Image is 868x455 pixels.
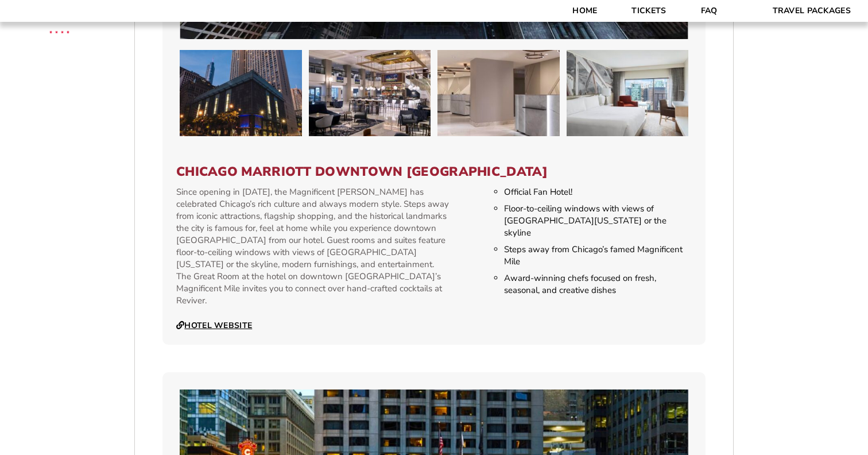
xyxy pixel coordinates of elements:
[567,50,689,136] img: Chicago Marriott Downtown Magnificent Mile
[437,50,560,136] img: Chicago Marriott Downtown Magnificent Mile
[504,272,692,296] li: Award-winning chefs focused on fresh, seasonal, and creative dishes
[504,244,692,268] li: Steps away from Chicago’s famed Magnificent Mile
[176,186,451,307] p: Since opening in [DATE], the Magnificent [PERSON_NAME] has celebrated Chicago’s rich culture and ...
[176,321,252,331] a: Hotel Website
[504,186,692,198] li: Official Fan Hotel!
[504,203,692,239] li: Floor-to-ceiling windows with views of [GEOGRAPHIC_DATA][US_STATE] or the skyline
[176,164,692,179] h3: Chicago Marriott Downtown [GEOGRAPHIC_DATA]
[34,6,84,56] img: CBS Sports Thanksgiving Classic
[309,50,431,136] img: Chicago Marriott Downtown Magnificent Mile
[180,50,302,136] img: Chicago Marriott Downtown Magnificent Mile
